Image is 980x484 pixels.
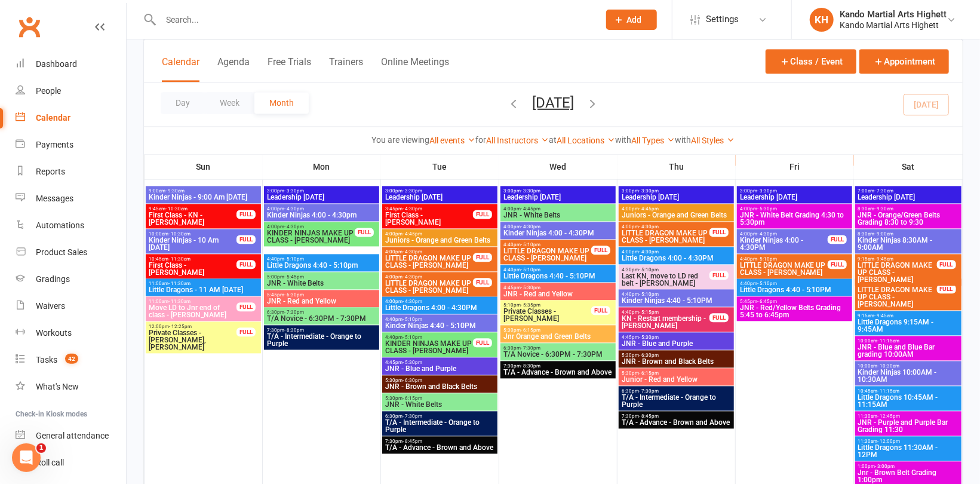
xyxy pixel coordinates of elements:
[385,206,474,212] span: 3:45pm
[148,256,237,262] span: 10:45am
[284,224,304,229] span: - 4:30pm
[639,206,659,212] span: - 4:45pm
[878,338,900,344] span: - 11:15am
[403,299,422,304] span: - 4:30pm
[858,212,959,226] span: JNR - Orange/Green Belts Grading 8:30 to 9:30
[217,56,250,82] button: Agenda
[639,249,659,255] span: - 4:30pm
[385,335,474,340] span: 4:40pm
[236,210,256,219] div: FULL
[403,317,422,322] span: - 5:10pm
[16,449,126,476] a: Roll call
[16,158,126,185] a: Reports
[858,444,959,458] span: Little Dragons 11:30AM - 12PM
[858,363,959,369] span: 10:00am
[878,413,901,419] span: - 12:45pm
[403,378,422,383] span: - 6:30pm
[372,135,430,145] strong: You are viewing
[503,224,613,229] span: 4:00pm
[739,188,850,194] span: 3:00pm
[284,188,304,194] span: - 3:30pm
[168,231,191,237] span: - 10:30am
[621,188,732,194] span: 3:00pm
[875,231,894,237] span: - 9:00am
[621,267,710,272] span: 4:30pm
[521,242,540,247] span: - 5:10pm
[284,206,304,212] span: - 4:30pm
[403,206,422,212] span: - 4:30pm
[385,237,495,244] span: Juniors - Orange and Green Belts
[385,188,495,194] span: 3:00pm
[385,322,495,329] span: Kinder Ninjas 4:40 - 5:10PM
[503,327,613,333] span: 5:30pm
[875,464,895,469] span: - 3:00pm
[236,327,256,336] div: FULL
[385,401,495,408] span: JNR - White Belts
[739,299,850,304] span: 5:45pm
[736,154,854,179] th: Fri
[266,333,377,347] span: T/A - Intermediate - Orange to Purple
[36,220,84,230] div: Automations
[621,249,732,255] span: 4:00pm
[639,224,659,229] span: - 4:30pm
[739,194,850,201] span: Leadership [DATE]
[16,212,126,239] a: Automations
[616,135,632,145] strong: with
[385,413,495,419] span: 6:30pm
[621,224,710,229] span: 4:00pm
[709,271,729,280] div: FULL
[385,419,495,433] span: T/A - Intermediate - Orange to Purple
[875,256,894,262] span: - 9:45am
[521,224,540,229] span: - 4:30pm
[621,419,732,426] span: T/A - Advance - Brown and Above
[639,310,659,315] span: - 5:15pm
[757,188,777,194] span: - 3:30pm
[403,274,422,280] span: - 4:30pm
[36,194,73,203] div: Messages
[621,212,732,219] span: Juniors - Orange and Green Belts
[858,231,959,237] span: 8:30am
[148,206,237,212] span: 9:45am
[739,281,850,286] span: 4:40pm
[858,318,959,333] span: Little Dragons 9:15AM - 9:45AM
[284,292,304,298] span: - 6:30pm
[385,194,495,201] span: Leadership [DATE]
[503,188,613,194] span: 3:00pm
[266,298,377,305] span: JNR - Red and Yellow
[403,360,422,365] span: - 5:30pm
[385,299,495,304] span: 4:00pm
[168,281,191,286] span: - 11:30am
[148,237,237,251] span: Kinder Ninjas - 10 Am [DATE]
[14,12,44,42] a: Clubworx
[16,422,126,449] a: General attendance kiosk mode
[168,256,191,262] span: - 11:30am
[621,353,732,358] span: 5:30pm
[385,340,474,354] span: KINDER NINJAS MAKE UP CLASS - [PERSON_NAME]
[148,188,259,194] span: 9:00am
[828,260,847,269] div: FULL
[591,306,610,315] div: FULL
[148,299,237,304] span: 11:00am
[473,253,492,262] div: FULL
[503,229,613,237] span: Kinder Ninjas 4:00 - 4:30PM
[403,439,422,444] span: - 8:45pm
[65,354,78,364] span: 42
[385,378,495,383] span: 5:30pm
[828,235,847,244] div: FULL
[937,260,956,269] div: FULL
[236,260,256,269] div: FULL
[621,340,732,347] span: JNR - Blue and Purple
[639,370,659,376] span: - 6:15pm
[284,310,304,315] span: - 7:30pm
[503,247,592,262] span: LITTLE DRAGON MAKE UP CLASS - [PERSON_NAME]
[858,344,959,358] span: JNR - Blue and Blue Bar grading 10:00AM
[381,154,499,179] th: Tue
[266,212,377,219] span: Kinder Ninjas 4:00 - 4:30pm
[757,281,777,286] span: - 5:10pm
[810,8,834,32] div: KH
[557,136,616,145] a: All Locations
[533,94,575,111] button: [DATE]
[878,363,900,369] span: - 10:30am
[403,413,422,419] span: - 7:30pm
[266,315,377,322] span: T/A Novice - 6:30PM - 7:30PM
